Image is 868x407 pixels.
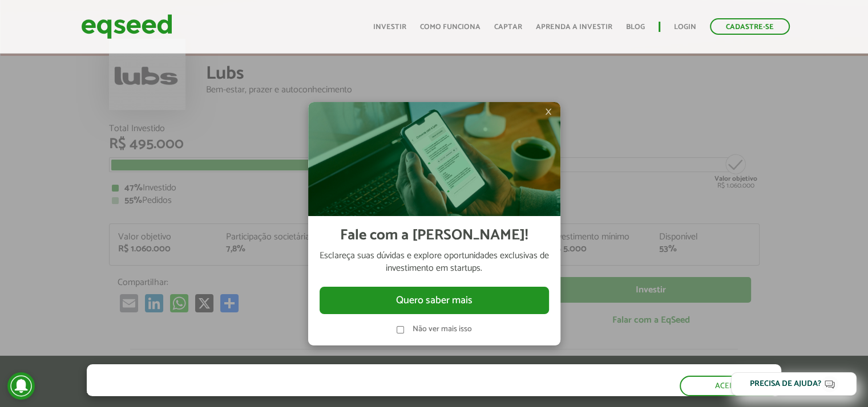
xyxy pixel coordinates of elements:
[320,287,549,314] button: Quero saber mais
[81,11,172,42] img: EqSeed
[373,23,406,31] a: Investir
[87,364,500,382] h5: O site da EqSeed utiliza cookies para melhorar sua navegação.
[494,23,522,31] a: Captar
[536,23,612,31] a: Aprenda a investir
[680,376,781,396] button: Aceitar
[626,23,645,31] a: Blog
[545,105,552,119] span: ×
[340,227,528,244] h2: Fale com a [PERSON_NAME]!
[413,325,472,333] label: Não ver mais isso
[87,385,500,396] p: Ao clicar em "aceitar", você aceita nossa .
[237,386,369,396] a: política de privacidade e de cookies
[674,23,696,31] a: Login
[420,23,481,31] a: Como funciona
[308,102,560,216] img: Imagem celular
[320,250,549,275] p: Esclareça suas dúvidas e explore oportunidades exclusivas de investimento em startups.
[710,18,790,35] a: Cadastre-se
